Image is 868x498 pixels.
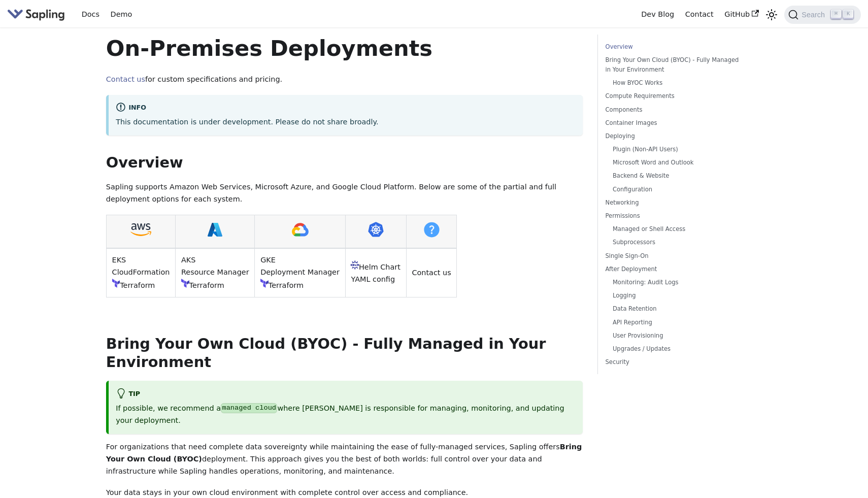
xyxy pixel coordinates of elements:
[613,145,740,154] a: Plugin (Non-API Users)
[613,78,740,88] a: How BYOC Works
[606,251,743,261] a: Single Sign-On
[221,403,277,413] code: managed cloud
[613,278,740,287] a: Monitoring: Audit Logs
[176,248,255,297] td: AKS Resource Manager Terraform
[181,279,189,288] img: Terraform
[613,224,740,234] a: Managed or Shell Access
[105,7,138,22] a: Demo
[7,7,69,22] a: Sapling.ai
[106,441,583,477] p: For organizations that need complete data sovereignty while maintaining the ease of fully-managed...
[613,291,740,301] a: Logging
[345,248,406,297] td: Helm Chart YAML config
[606,357,743,367] a: Security
[208,223,222,237] img: Azure
[406,248,457,297] td: Contact us
[680,7,719,22] a: Contact
[719,7,764,22] a: GitHub
[76,7,105,22] a: Docs
[106,335,583,372] h2: Bring Your Own Cloud (BYOC) - Fully Managed in Your Environment
[613,158,740,168] a: Microsoft Word and Outlook
[606,264,743,274] a: After Deployment
[798,11,831,19] span: Search
[368,222,384,237] img: Kubernetes
[116,116,576,128] p: This documentation is under development. Please do not share broadly.
[606,211,743,221] a: Permissions
[613,318,740,327] a: API Reporting
[606,91,743,101] a: Compute Requirements
[784,6,860,24] button: Search (Command+K)
[106,74,583,86] p: for custom specifications and pricing.
[613,171,740,181] a: Backend & Website
[606,118,743,128] a: Container Images
[106,75,145,83] a: Contact us
[764,7,779,22] button: Switch between dark and light mode (currently light mode)
[7,7,65,22] img: Sapling.ai
[116,403,576,427] p: If possible, we recommend a where [PERSON_NAME] is responsible for managing, monitoring, and upda...
[613,238,740,247] a: Subprocessors
[606,198,743,208] a: Networking
[843,10,853,19] kbd: K
[606,55,743,75] a: Bring Your Own Cloud (BYOC) - Fully Managed in Your Environment
[106,35,583,62] h1: On-Premises Deployments
[106,154,583,172] h2: Overview
[116,102,576,114] div: info
[116,388,576,401] div: tip
[260,279,269,288] img: Terraform
[613,304,740,314] a: Data Retention
[606,131,743,141] a: Deploying
[613,331,740,341] a: User Provisioning
[423,221,441,239] img: Kubernetes
[106,248,175,297] td: EKS CloudFormation Terraform
[613,185,740,194] a: Configuration
[636,7,679,22] a: Dev Blog
[130,223,151,236] img: AWS
[106,181,583,206] p: Sapling supports Amazon Web Services, Microsoft Azure, and Google Cloud Platform. Below are some ...
[106,443,582,463] strong: Bring Your Own Cloud (BYOC)
[831,10,841,19] kbd: ⌘
[292,223,309,237] img: GCP
[613,344,740,354] a: Upgrades / Updates
[255,248,345,297] td: GKE Deployment Manager Terraform
[606,42,743,52] a: Overview
[351,260,359,270] img: Helm
[606,105,743,115] a: Components
[112,279,120,288] img: Terraform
